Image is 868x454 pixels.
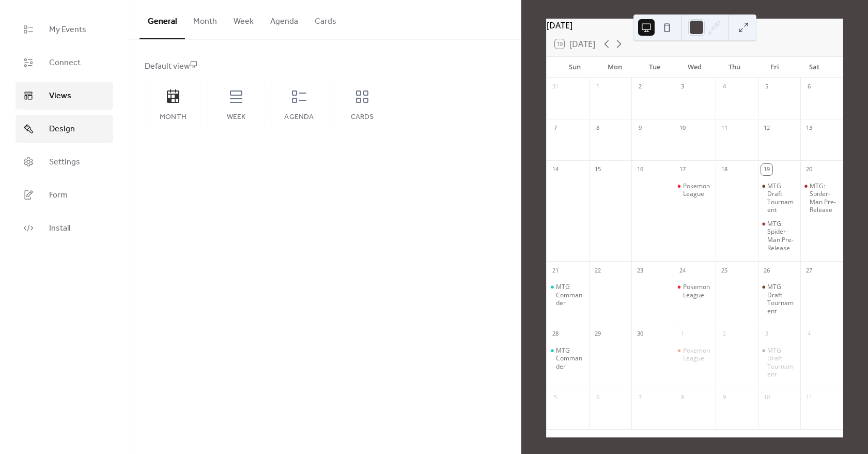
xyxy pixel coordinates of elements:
[803,81,815,93] div: 6
[16,148,113,176] a: Settings
[719,81,730,93] div: 4
[218,113,254,122] div: Week
[677,265,688,276] div: 24
[683,182,712,198] div: Pokemon League
[761,123,772,134] div: 12
[49,222,70,235] span: Install
[719,328,730,340] div: 2
[49,90,71,102] span: Views
[49,123,75,135] span: Design
[145,60,503,73] div: Default view
[803,123,815,134] div: 13
[761,164,772,175] div: 19
[674,182,716,198] div: Pokemon League
[677,164,688,175] div: 17
[767,283,796,315] div: MTG Draft Tournament
[767,182,796,214] div: MTG Draft Tournament
[281,113,317,122] div: Agenda
[634,391,646,403] div: 7
[674,346,716,362] div: Pokemon League
[758,283,800,315] div: MTG Draft Tournament
[592,391,603,403] div: 6
[634,265,646,276] div: 23
[556,283,585,307] div: MTG Commander
[16,82,113,110] a: Views
[758,346,800,379] div: MTG Draft Tournament
[803,328,815,340] div: 4
[803,164,815,175] div: 20
[761,81,772,93] div: 5
[800,182,843,214] div: MTG: Spider-Man Pre-Release
[49,189,68,202] span: Form
[635,57,675,78] div: Tue
[634,164,646,175] div: 16
[550,328,561,340] div: 28
[761,265,772,276] div: 26
[547,19,843,32] div: [DATE]
[550,391,561,403] div: 5
[16,214,113,242] a: Install
[592,328,603,340] div: 29
[683,346,712,362] div: Pokemon League
[677,391,688,403] div: 8
[758,220,800,252] div: MTG: Spider-Man Pre-Release
[719,123,730,134] div: 11
[675,57,715,78] div: Wed
[592,81,603,93] div: 1
[677,328,688,340] div: 1
[16,115,113,143] a: Design
[803,391,815,403] div: 11
[592,164,603,175] div: 15
[803,265,815,276] div: 27
[795,57,834,78] div: Sat
[719,391,730,403] div: 9
[677,123,688,134] div: 10
[719,265,730,276] div: 25
[758,182,800,214] div: MTG Draft Tournament
[16,49,113,77] a: Connect
[592,265,603,276] div: 22
[767,346,796,379] div: MTG Draft Tournament
[547,346,589,371] div: MTG Commander
[592,123,603,134] div: 8
[761,391,772,403] div: 10
[634,81,646,93] div: 2
[344,113,380,122] div: Cards
[550,123,561,134] div: 7
[767,220,796,252] div: MTG: Spider-Man Pre-Release
[550,81,561,93] div: 31
[547,283,589,307] div: MTG Commander
[49,57,81,69] span: Connect
[550,265,561,276] div: 21
[556,346,585,371] div: MTG Commander
[16,16,113,43] a: My Events
[16,181,113,209] a: Form
[715,57,754,78] div: Thu
[810,182,839,214] div: MTG: Spider-Man Pre-Release
[155,113,191,122] div: Month
[674,283,716,299] div: Pokemon League
[761,328,772,340] div: 3
[49,24,86,36] span: My Events
[550,164,561,175] div: 14
[754,57,794,78] div: Fri
[683,283,712,299] div: Pokemon League
[595,57,634,78] div: Mon
[634,123,646,134] div: 9
[634,328,646,340] div: 30
[555,57,595,78] div: Sun
[719,164,730,175] div: 18
[49,156,80,169] span: Settings
[677,81,688,93] div: 3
